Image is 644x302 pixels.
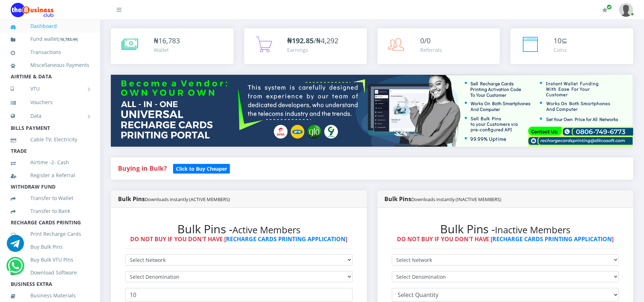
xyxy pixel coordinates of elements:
[11,252,89,268] a: Buy Bulk VTU Pins
[11,226,89,242] a: Print Recharge Cards
[554,36,561,45] span: 10
[232,224,300,236] small: Active Members
[8,263,23,274] a: Chat for support
[606,4,612,10] span: Renew/Upgrade Subscription
[11,3,54,17] img: Logo
[154,35,180,46] div: ₦
[11,203,89,219] a: Transfer to Bank
[554,46,567,54] div: Coins
[145,196,230,203] small: Downloads instantly (ACTIVE MEMBERS)
[118,164,167,172] strong: Buying in Bulk?
[287,36,314,45] b: ₦192.85
[11,154,89,171] a: Airtime -2- Cash
[130,235,347,243] strong: DO NOT BUY IF YOU DON'T HAVE [ ]
[11,264,89,281] a: Download Software
[173,164,230,172] a: Click to Buy Cheaper
[412,196,502,203] small: Downloads instantly (INACTIVE MEMBERS)
[11,94,89,111] a: Vouchers
[493,235,612,243] a: RECHARGE CARDS PRINTING APPLICATION
[287,36,338,45] span: /₦4,292
[11,57,89,73] a: Miscellaneous Payments
[226,235,345,243] a: RECHARGE CARDS PRINTING APPLICATION
[118,195,230,203] strong: Bulk Pins
[176,165,227,172] b: Click to Buy Cheaper
[11,44,89,60] a: Transactions
[385,195,502,203] strong: Bulk Pins
[11,167,89,184] a: Register a Referral
[378,28,500,64] a: 0/0 Referrals
[154,46,180,54] div: Wallet
[397,235,614,243] strong: DO NOT BUY IF YOU DON'T HAVE [ ]
[111,75,633,146] img: multitenant_rcp.png
[125,288,353,302] input: Enter Quantity
[421,46,442,54] div: Referrals
[602,7,608,13] i: Renew/Upgrade Subscription
[11,239,89,255] a: Buy Bulk Pins
[554,35,567,46] div: ⊆
[158,36,180,45] span: 16,783
[421,36,431,45] span: 0/0
[495,224,571,236] small: Inactive Members
[11,80,89,98] a: VTU
[11,107,89,125] a: Data
[7,240,24,252] a: Chat for support
[11,190,89,206] a: Transfer to Wallet
[619,3,633,17] img: User
[11,18,89,34] a: Dashboard
[11,31,89,48] a: Fund wallet[16,783.44]
[244,28,367,64] a: ₦192.85/₦4,292 Earnings
[60,36,77,42] b: 16,783.44
[58,36,78,42] small: [ ]
[111,28,233,64] a: ₦16,783 Wallet
[11,131,89,148] a: Cable TV, Electricity
[125,222,353,236] h2: Bulk Pins -
[392,222,619,236] h2: Bulk Pins -
[287,46,338,54] div: Earnings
